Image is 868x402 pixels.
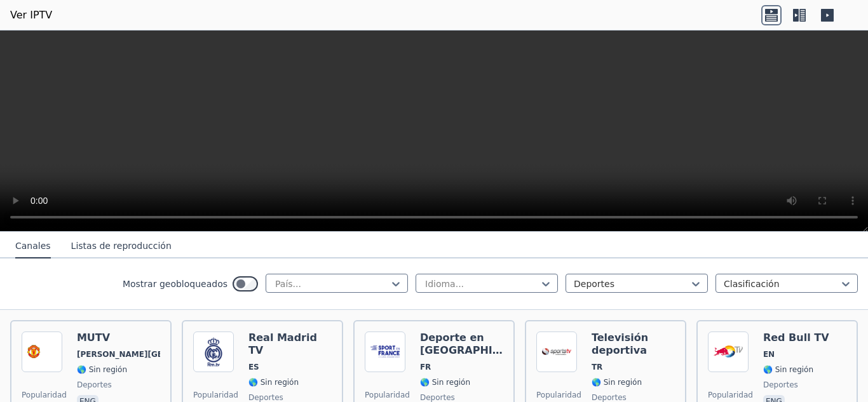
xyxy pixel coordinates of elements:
[248,363,259,372] font: ES
[77,350,237,359] font: [PERSON_NAME][GEOGRAPHIC_DATA]
[15,241,51,251] font: Canales
[420,378,470,387] font: 🌎 Sin región
[71,234,172,258] button: Listas de reproducción
[536,332,577,372] img: Sports TV
[592,393,627,402] font: deportes
[71,241,172,251] font: Listas de reproducción
[763,380,798,389] font: deportes
[763,350,775,359] font: EN
[708,332,749,372] img: Red Bull TV
[193,332,234,372] img: Real Madrid TV
[77,365,127,374] font: 🌎 Sin región
[77,332,110,344] font: MUTV
[22,332,62,372] img: MUTV
[365,332,405,372] img: Sport en France
[15,234,51,258] button: Canales
[420,393,455,402] font: deportes
[77,380,112,389] font: deportes
[708,391,753,399] font: Popularidad
[536,391,581,399] font: Popularidad
[365,391,410,399] font: Popularidad
[592,332,648,356] font: Televisión deportiva
[420,363,431,372] font: FR
[10,8,52,23] a: Ver IPTV
[592,363,602,372] font: TR
[248,332,317,356] font: Real Madrid TV
[10,9,52,21] font: Ver IPTV
[763,332,829,344] font: Red Bull TV
[22,391,67,399] font: Popularidad
[248,378,299,387] font: 🌎 Sin región
[763,365,813,374] font: 🌎 Sin región
[420,332,539,356] font: Deporte en [GEOGRAPHIC_DATA]
[123,279,227,289] font: Mostrar geobloqueados
[193,391,238,399] font: Popularidad
[592,378,642,387] font: 🌎 Sin región
[248,393,283,402] font: deportes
